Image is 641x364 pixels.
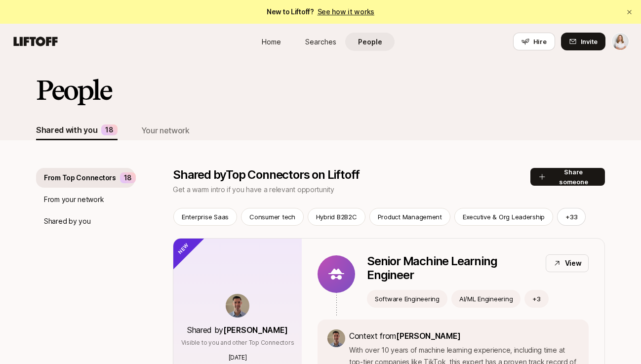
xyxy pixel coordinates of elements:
[44,215,90,227] p: Shared by you
[173,168,530,182] p: Shared by Top Connectors on Liftoff
[262,37,281,47] span: Home
[44,172,116,184] p: From Top Connectors
[36,123,97,136] div: Shared with you
[141,124,190,137] div: Your network
[612,33,629,50] img: Mary Beech
[581,37,598,46] span: Invite
[524,290,549,308] button: +3
[246,33,296,51] a: Home
[349,329,579,342] p: Context from
[530,168,605,186] button: Share someone
[358,37,382,47] span: People
[565,257,582,269] p: View
[181,338,294,347] p: Visible to you and other Top Connectors
[557,208,586,226] button: +33
[316,212,357,222] p: Hybrid B2B2C
[367,254,538,282] p: Senior Machine Learning Engineer
[36,75,111,105] h2: People
[141,121,190,140] button: Your network
[513,33,555,50] button: Hire
[157,222,205,271] div: New
[105,124,113,136] p: 18
[318,7,375,16] a: See how it works
[611,33,629,50] button: Mary Beech
[187,324,288,336] p: Shared by
[345,33,395,51] a: People
[124,172,132,184] p: 18
[327,329,345,347] img: bf8f663c_42d6_4f7d_af6b_5f71b9527721.jpg
[36,121,118,140] button: Shared with you18
[396,331,461,341] span: [PERSON_NAME]
[267,6,374,18] span: New to Liftoff?
[44,194,104,205] p: From your network
[378,212,442,222] p: Product Management
[226,294,249,318] img: bf8f663c_42d6_4f7d_af6b_5f71b9527721.jpg
[533,37,547,46] span: Hire
[459,294,513,304] p: AI/ML Engineering
[375,294,440,304] p: Software Engineering
[223,325,288,335] span: [PERSON_NAME]
[463,212,545,222] p: Executive & Org Leadership
[173,184,530,196] p: Get a warm intro if you have a relevant opportunity
[305,37,336,47] span: Searches
[229,353,247,362] p: [DATE]
[296,33,345,51] a: Searches
[182,212,229,222] p: Enterprise Saas
[249,212,295,222] p: Consumer tech
[561,33,605,50] button: Invite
